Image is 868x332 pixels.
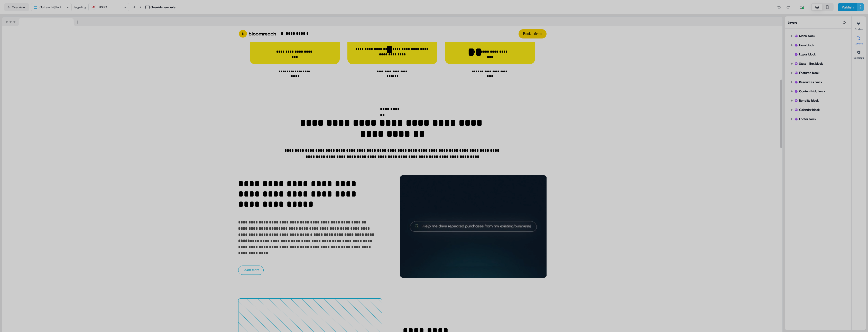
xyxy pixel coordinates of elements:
img: Image [238,29,277,38]
div: Features block [794,70,846,75]
div: Content Hub block [794,89,846,94]
button: Publish [838,3,857,11]
div: Benefits block [788,96,848,105]
button: Styles [852,19,866,31]
div: Hero block [794,43,846,48]
div: Hero block [788,41,848,49]
div: Menu block [794,33,846,38]
div: Benefits block [794,98,846,103]
div: Menu block [788,32,848,40]
div: HSBC [99,5,107,10]
div: Layers [785,16,851,29]
div: Footer block [794,116,846,122]
button: Learn more [238,266,264,275]
div: Override template [151,5,176,10]
div: Features block [788,69,848,77]
button: Settings [852,48,866,60]
div: Logos block [794,52,846,57]
button: Book a demo [519,29,547,38]
div: Stats - Box block [788,60,848,68]
div: Content Hub block [788,87,848,95]
div: Calendar block [788,106,848,114]
div: Stats - Box block [794,61,846,66]
div: Calendar block [794,107,846,112]
div: Outreach (Starter) [40,5,64,10]
div: Resources block [794,80,846,85]
button: Layers [852,34,866,45]
button: HSBC [88,3,129,11]
button: Overview [4,3,29,11]
div: Book a demo [394,29,547,38]
div: Logos block [788,50,848,58]
img: Browser topbar [2,17,81,26]
div: targeting [74,5,86,10]
img: Image [400,175,547,278]
div: Resources block [788,78,848,86]
div: Footer block [788,115,848,123]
